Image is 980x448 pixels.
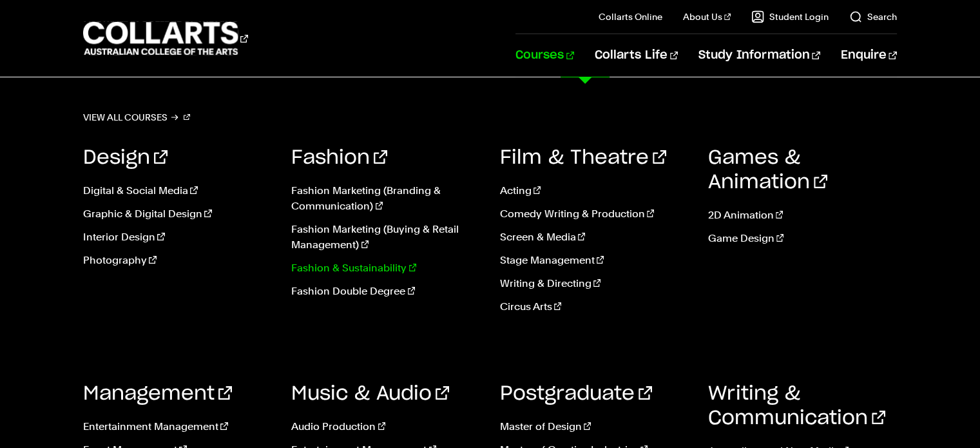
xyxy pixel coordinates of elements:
[83,229,272,245] a: Interior Design
[83,20,248,57] div: Go to homepage
[500,253,689,268] a: Stage Management
[595,34,678,77] a: Collarts Life
[83,253,272,268] a: Photography
[500,183,689,199] a: Acting
[515,34,574,77] a: Courses
[683,10,731,23] a: About Us
[708,384,885,428] a: Writing & Communication
[698,34,820,77] a: Study Information
[708,231,897,246] a: Game Design
[291,222,480,253] a: Fashion Marketing (Buying & Retail Management)
[841,34,897,77] a: Enquire
[83,419,272,434] a: Entertainment Management
[291,148,387,168] a: Fashion
[83,183,272,199] a: Digital & Social Media
[708,208,897,223] a: 2D Animation
[291,384,449,404] a: Music & Audio
[83,384,232,404] a: Management
[83,148,168,168] a: Design
[83,108,190,126] a: View all courses
[751,10,829,23] a: Student Login
[291,260,480,276] a: Fashion & Sustainability
[500,384,652,404] a: Postgraduate
[500,148,666,168] a: Film & Theatre
[291,284,480,299] a: Fashion Double Degree
[291,183,480,214] a: Fashion Marketing (Branding & Communication)
[83,206,272,222] a: Graphic & Digital Design
[500,229,689,245] a: Screen & Media
[500,419,689,434] a: Master of Design
[849,10,897,23] a: Search
[291,419,480,434] a: Audio Production
[599,10,662,23] a: Collarts Online
[500,299,689,315] a: Circus Arts
[500,206,689,222] a: Comedy Writing & Production
[708,148,827,192] a: Games & Animation
[500,276,689,291] a: Writing & Directing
